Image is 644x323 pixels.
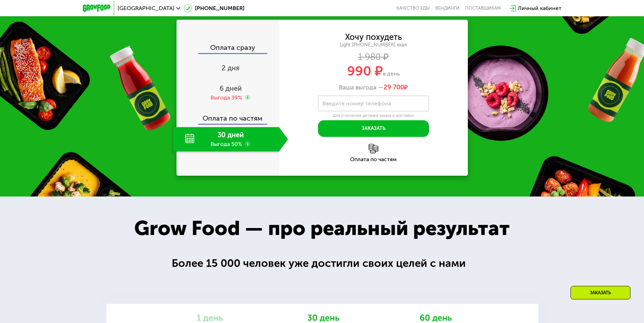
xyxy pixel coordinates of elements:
div: Выгода 39% [211,94,242,102]
div: Grow Food — про реальный результат [119,213,525,244]
span: 29 700 [384,84,404,91]
div: Оплата по частям [177,108,279,124]
span: 6 дней [220,84,242,93]
div: Более 15 000 человек уже достигли своих целей с нами [172,255,472,272]
span: в день [383,70,400,77]
div: Ваша выгода — [279,84,468,91]
div: Для уточнения деталей заказа и доставки [318,113,429,119]
div: Оплата по частям [279,157,468,162]
span: 2 дня [222,64,240,72]
div: Light [PHONE_NUMBER] ккал [279,42,468,48]
div: Заказать [570,286,630,299]
span: [GEOGRAPHIC_DATA] [118,6,174,11]
div: Личный кабинет [518,4,561,12]
div: Оплата сразу [177,44,279,53]
span: 990 ₽ [347,63,383,79]
div: 1 980 ₽ [279,53,468,61]
a: [PHONE_NUMBER] [184,4,244,12]
button: Заказать [318,120,429,137]
img: l6xcnZfty9opOoJh.png [369,144,378,154]
span: ₽ [384,84,408,91]
label: Введите номер телефона [323,102,391,105]
div: поставщикам [465,6,501,11]
a: Качество еды [396,6,430,11]
div: Хочу похудеть [345,33,402,41]
a: Вендинги [435,6,460,11]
